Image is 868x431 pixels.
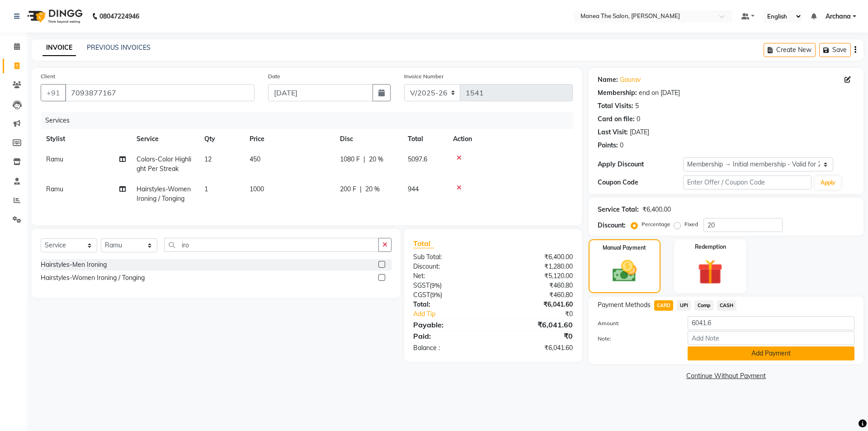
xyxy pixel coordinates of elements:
[590,371,862,381] a: Continue Without Payment
[493,290,579,300] div: ₹460.80
[684,220,698,228] label: Fixed
[406,271,493,281] div: Net:
[598,178,683,187] div: Coupon Code
[369,155,383,164] span: 20 %
[363,155,365,164] span: |
[41,72,55,81] label: Client
[268,72,280,81] label: Date
[406,319,493,330] div: Payable:
[507,309,579,319] div: ₹0
[204,155,212,163] span: 12
[406,309,507,319] a: Add Tip
[688,331,854,345] input: Add Note
[432,291,440,298] span: 9%
[493,343,579,353] div: ₹6,041.60
[41,129,131,149] th: Stylist
[42,112,580,129] div: Services
[41,84,66,101] button: +91
[131,129,199,149] th: Service
[642,220,670,228] label: Percentage
[402,129,448,149] th: Total
[630,128,649,137] div: [DATE]
[598,114,635,124] div: Card on file:
[493,331,579,341] div: ₹0
[413,239,434,248] span: Total
[406,343,493,353] div: Balance :
[635,101,639,111] div: 5
[41,260,107,270] div: Hairstyles-Men Ironing
[404,72,443,81] label: Invoice Number
[41,273,145,283] div: Hairstyles-Women Ironing / Tonging
[605,257,644,285] img: _cash.svg
[819,43,851,57] button: Save
[406,262,493,271] div: Discount:
[360,185,362,194] span: |
[23,4,85,29] img: logo
[340,185,356,194] span: 200 F
[493,300,579,309] div: ₹6,041.60
[642,205,671,214] div: ₹6,400.00
[598,221,626,230] div: Discount:
[690,256,731,288] img: _gift.svg
[250,155,260,163] span: 450
[639,88,680,98] div: end on [DATE]
[408,185,419,193] span: 944
[603,244,646,252] label: Manual Payment
[493,262,579,271] div: ₹1,280.00
[87,43,151,52] a: PREVIOUS INVOICES
[620,75,641,85] a: Gaurav
[335,129,402,149] th: Disc
[591,335,681,343] label: Note:
[598,300,651,310] span: Payment Methods
[598,128,628,137] div: Last Visit:
[815,176,841,189] button: Apply
[654,300,674,311] span: CARD
[695,243,726,251] label: Redemption
[688,316,854,330] input: Amount
[448,129,573,149] th: Action
[244,129,335,149] th: Price
[688,346,854,360] button: Add Payment
[694,300,713,311] span: Comp
[637,114,640,124] div: 0
[406,281,493,290] div: ( )
[406,331,493,341] div: Paid:
[717,300,736,311] span: CASH
[493,271,579,281] div: ₹5,120.00
[250,185,264,193] span: 1000
[598,160,683,169] div: Apply Discount
[406,290,493,300] div: ( )
[406,300,493,309] div: Total:
[493,319,579,330] div: ₹6,041.60
[493,281,579,290] div: ₹460.80
[199,129,244,149] th: Qty
[99,4,139,29] b: 08047224946
[413,291,430,299] span: CGST
[493,252,579,262] div: ₹6,400.00
[598,141,618,150] div: Points:
[65,84,255,101] input: Search by Name/Mobile/Email/Code
[406,252,493,262] div: Sub Total:
[620,141,623,150] div: 0
[340,155,360,164] span: 1080 F
[42,40,76,56] a: INVOICE
[413,281,429,289] span: SGST
[431,282,440,289] span: 9%
[677,300,691,311] span: UPI
[204,185,208,193] span: 1
[365,185,380,194] span: 20 %
[598,101,633,111] div: Total Visits:
[826,12,851,21] span: Archana
[764,43,816,57] button: Create New
[46,155,63,163] span: Ramu
[683,175,811,189] input: Enter Offer / Coupon Code
[164,238,379,252] input: Search or Scan
[598,205,639,214] div: Service Total:
[137,185,191,203] span: Hairstyles-Women Ironing / Tonging
[598,88,637,98] div: Membership:
[46,185,63,193] span: Ramu
[591,319,681,327] label: Amount:
[408,155,427,163] span: 5097.6
[598,75,618,85] div: Name:
[137,155,191,173] span: Colors-Color Highlight Per Streak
